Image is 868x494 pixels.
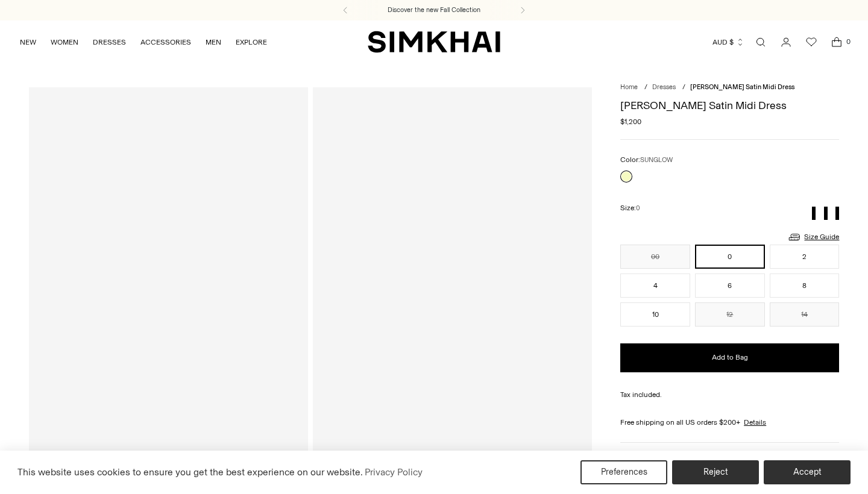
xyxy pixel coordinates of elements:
[620,274,690,298] button: 4
[17,466,363,478] span: This website uses cookies to ensure you get the best experience on our website.
[388,5,480,15] a: Discover the new Fall Collection
[690,83,794,91] span: [PERSON_NAME] Satin Midi Dress
[695,274,765,298] button: 6
[620,116,641,127] span: $1,200
[580,460,667,484] button: Preferences
[20,29,36,55] a: NEW
[682,83,685,93] div: /
[236,29,267,55] a: EXPLORE
[636,204,640,212] span: 0
[770,245,840,269] button: 2
[363,463,424,481] a: Privacy Policy (opens in a new tab)
[695,245,765,269] button: 0
[843,36,854,47] span: 0
[620,154,673,166] label: Color:
[644,83,647,93] div: /
[620,100,839,111] h1: [PERSON_NAME] Satin Midi Dress
[799,30,823,54] a: Wishlist
[620,245,690,269] button: 00
[620,202,640,214] label: Size:
[652,83,676,91] a: Dresses
[770,274,840,298] button: 8
[620,389,839,400] div: Tax included.
[744,417,766,428] a: Details
[93,29,126,55] a: DRESSES
[825,30,849,54] a: Open cart modal
[672,460,759,484] button: Reject
[764,460,851,484] button: Accept
[712,29,744,55] button: AUD $
[749,30,773,54] a: Open search modal
[787,230,839,245] a: Size Guide
[368,30,500,54] a: SIMKHAI
[695,302,765,327] button: 12
[140,29,191,55] a: ACCESSORIES
[774,30,798,54] a: Go to the account page
[51,29,78,55] a: WOMEN
[206,29,221,55] a: MEN
[620,417,839,428] div: Free shipping on all US orders $200+
[620,83,638,91] a: Home
[712,352,748,363] span: Add to Bag
[620,302,690,327] button: 10
[620,343,839,372] button: Add to Bag
[770,302,840,327] button: 14
[620,83,839,93] nav: breadcrumbs
[640,156,673,164] span: SUNGLOW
